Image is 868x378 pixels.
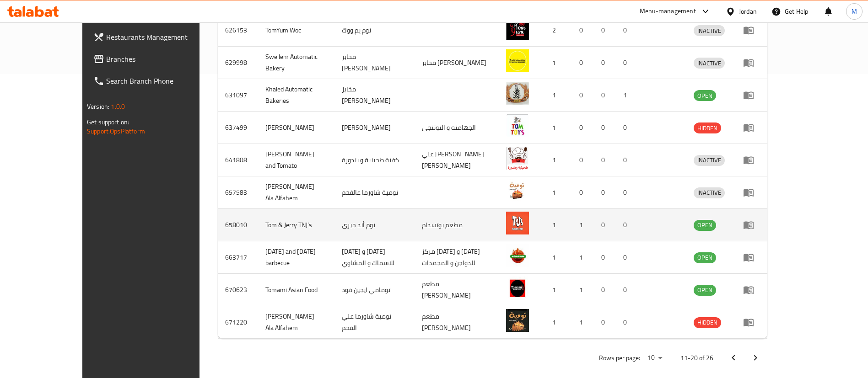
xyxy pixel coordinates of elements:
[258,209,334,241] td: Tom & Jerry TNJ’s
[743,90,760,101] div: Menu
[694,58,725,69] span: INACTIVE
[334,47,415,79] td: مخابز [PERSON_NAME]
[334,241,415,274] td: [DATE] و [DATE] للاسماك و المشاوي
[694,187,725,198] span: INACTIVE
[258,306,334,339] td: [PERSON_NAME] Ala Alfahem
[694,26,725,36] span: INACTIVE
[86,70,227,92] a: Search Branch Phone
[743,187,760,198] div: Menu
[334,14,415,47] td: توم يم ووك
[540,241,572,274] td: 1
[572,144,594,176] td: 0
[694,155,725,165] span: INACTIVE
[572,14,594,47] td: 0
[106,32,220,43] span: Restaurants Management
[694,252,716,263] span: OPEN
[258,241,334,274] td: [DATE] and [DATE] barbecue
[594,79,616,112] td: 0
[743,25,760,36] div: Menu
[743,252,760,263] div: Menu
[506,82,529,105] img: Khaled Automatic Bakeries
[218,209,258,241] td: 658010
[694,285,716,295] span: OPEN
[616,14,638,47] td: 0
[743,317,760,328] div: Menu
[540,112,572,144] td: 1
[572,209,594,241] td: 1
[594,47,616,79] td: 0
[415,209,499,241] td: مطعم بوتسدام
[86,48,227,70] a: Branches
[594,176,616,209] td: 0
[218,274,258,306] td: 670623
[218,79,258,112] td: 631097
[594,144,616,176] td: 0
[743,219,760,230] div: Menu
[572,79,594,112] td: 0
[540,274,572,306] td: 1
[572,274,594,306] td: 1
[616,144,638,176] td: 0
[258,176,334,209] td: [PERSON_NAME] Ala Alfahem
[218,47,258,79] td: 629998
[334,209,415,241] td: توم أند جيرى
[739,6,757,16] div: Jordan
[616,306,638,339] td: 0
[594,112,616,144] td: 0
[694,155,725,166] div: INACTIVE
[218,112,258,144] td: 637499
[694,90,716,101] div: OPEN
[694,220,716,230] span: OPEN
[540,176,572,209] td: 1
[415,47,499,79] td: مخابز [PERSON_NAME]
[743,284,760,295] div: Menu
[594,241,616,274] td: 0
[694,122,721,133] div: HIDDEN
[540,209,572,241] td: 1
[694,91,716,101] span: OPEN
[258,144,334,176] td: [PERSON_NAME] and Tomato
[540,144,572,176] td: 1
[616,47,638,79] td: 0
[616,241,638,274] td: 0
[572,112,594,144] td: 0
[506,49,529,72] img: Sweilem Automatic Bakery
[744,347,766,369] button: Next page
[616,79,638,112] td: 1
[218,306,258,339] td: 671220
[87,116,129,128] span: Get support on:
[694,58,725,69] div: INACTIVE
[87,101,109,112] span: Version:
[218,144,258,176] td: 641808
[594,306,616,339] td: 0
[694,317,721,328] div: HIDDEN
[852,6,857,16] span: M
[106,75,220,86] span: Search Branch Phone
[640,6,696,17] div: Menu-management
[616,112,638,144] td: 0
[540,306,572,339] td: 1
[743,154,760,165] div: Menu
[258,14,334,47] td: TomYum Woc
[540,14,572,47] td: 2
[415,112,499,144] td: الجهامنه و التوتنجي
[506,212,529,234] img: Tom & Jerry TNJ’s
[616,274,638,306] td: 0
[694,25,725,36] div: INACTIVE
[594,274,616,306] td: 0
[415,306,499,339] td: مطعم [PERSON_NAME]
[415,144,499,176] td: علي [PERSON_NAME] [PERSON_NAME]
[506,277,529,299] img: Tomami Asian Food
[106,53,220,64] span: Branches
[258,112,334,144] td: [PERSON_NAME]
[218,14,258,47] td: 626153
[594,209,616,241] td: 0
[258,274,334,306] td: Tomami Asian Food
[694,123,721,133] span: HIDDEN
[506,309,529,332] img: Tomeya Shawarma Ala Alfahem
[572,176,594,209] td: 0
[218,241,258,274] td: 663717
[334,176,415,209] td: تومية شاورما عالفحم
[694,252,716,263] div: OPEN
[722,347,744,369] button: Previous page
